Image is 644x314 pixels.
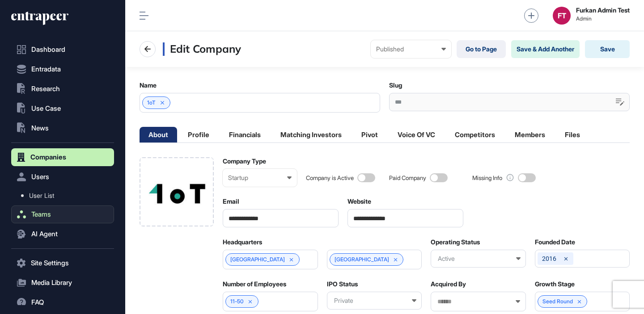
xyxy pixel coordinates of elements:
[535,239,575,246] label: Founded Date
[163,42,241,56] h3: Edit Company
[389,127,444,142] li: Voice Of VC
[576,16,630,22] span: Admin
[31,260,69,267] span: Site Settings
[472,175,502,181] div: Missing Info
[431,239,480,246] label: Operating Status
[179,127,218,142] li: Profile
[585,40,630,58] button: Save
[446,127,504,142] li: Competitors
[576,7,630,14] strong: Furkan Admin Test
[457,40,506,58] a: Go to Page
[230,298,244,305] span: 11-50
[11,60,114,78] button: Entradata
[31,46,65,53] span: Dashboard
[31,105,61,112] span: Use Case
[11,225,114,243] button: AI Agent
[347,198,371,205] label: Website
[11,293,114,311] button: FAQ
[11,41,114,59] a: Dashboard
[147,100,156,106] span: 1oT
[389,175,426,181] div: Paid Company
[511,40,580,58] button: Save & Add Another
[31,173,49,180] span: Users
[223,281,286,288] label: Number of Employees
[31,299,44,306] span: FAQ
[220,127,270,142] li: Financials
[230,256,285,263] span: [GEOGRAPHIC_DATA]
[228,174,292,181] div: Startup
[506,127,554,142] li: Members
[223,198,239,205] label: Email
[30,154,66,161] span: Companies
[31,230,58,238] span: AI Agent
[542,298,573,305] span: Seed Round
[223,239,262,246] label: Headquarters
[31,66,61,73] span: Entradata
[223,158,266,165] label: Company Type
[11,148,114,166] button: Companies
[271,127,351,142] li: Matching Investors
[553,7,571,25] button: FT
[535,281,575,288] label: Growth Stage
[140,82,157,89] label: Name
[11,274,114,292] button: Media Library
[335,256,389,263] span: [GEOGRAPHIC_DATA]
[376,46,446,53] div: Published
[327,281,358,288] label: IPO Status
[11,254,114,272] button: Site Settings
[16,188,114,204] a: User List
[140,127,177,142] li: About
[31,125,49,132] span: News
[29,192,54,199] span: User List
[11,168,114,186] button: Users
[11,100,114,117] button: Use Case
[542,255,556,262] span: 2016
[140,157,214,226] div: Company Logo
[389,82,402,89] label: Slug
[352,127,387,142] li: Pivot
[11,80,114,98] button: Research
[31,279,72,286] span: Media Library
[11,205,114,223] button: Teams
[306,175,354,181] div: Company is Active
[31,211,51,218] span: Teams
[31,85,60,92] span: Research
[431,281,466,288] label: Acquired By
[556,127,589,142] li: Files
[11,119,114,137] button: News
